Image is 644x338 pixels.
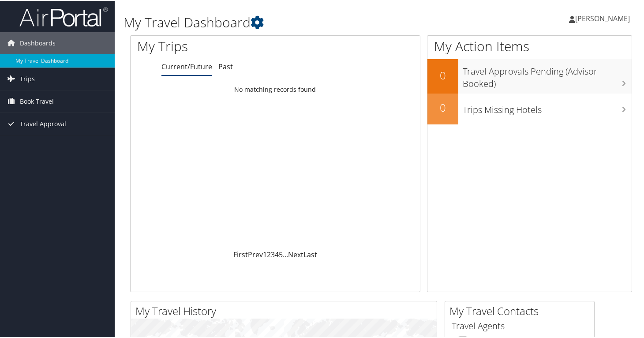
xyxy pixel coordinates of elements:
h2: 0 [427,99,458,114]
span: Trips [20,67,35,89]
a: 5 [279,249,283,259]
h2: My Travel History [135,303,437,318]
a: Last [303,249,317,259]
a: Next [288,249,303,259]
h3: Travel Agents [452,319,588,331]
h1: My Trips [137,36,292,55]
a: 0Travel Approvals Pending (Advisor Booked) [427,58,632,92]
h3: Travel Approvals Pending (Advisor Booked) [463,60,632,89]
a: 2 [267,249,271,259]
a: Past [218,61,233,71]
a: 1 [263,249,267,259]
h3: Trips Missing Hotels [463,98,632,115]
a: 3 [271,249,275,259]
h2: My Travel Contacts [449,303,594,318]
h2: 0 [427,67,458,82]
a: Current/Future [161,61,212,71]
span: Book Travel [20,90,54,112]
a: Prev [248,249,263,259]
span: [PERSON_NAME] [575,13,630,23]
img: airportal-logo.png [19,6,108,26]
span: Dashboards [20,31,56,53]
a: First [233,249,248,259]
h1: My Travel Dashboard [124,12,467,31]
a: [PERSON_NAME] [569,4,639,31]
a: 0Trips Missing Hotels [427,93,632,124]
td: No matching records found [131,81,420,97]
span: … [283,249,288,259]
a: 4 [275,249,279,259]
h1: My Action Items [427,36,632,55]
span: Travel Approval [20,112,66,134]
